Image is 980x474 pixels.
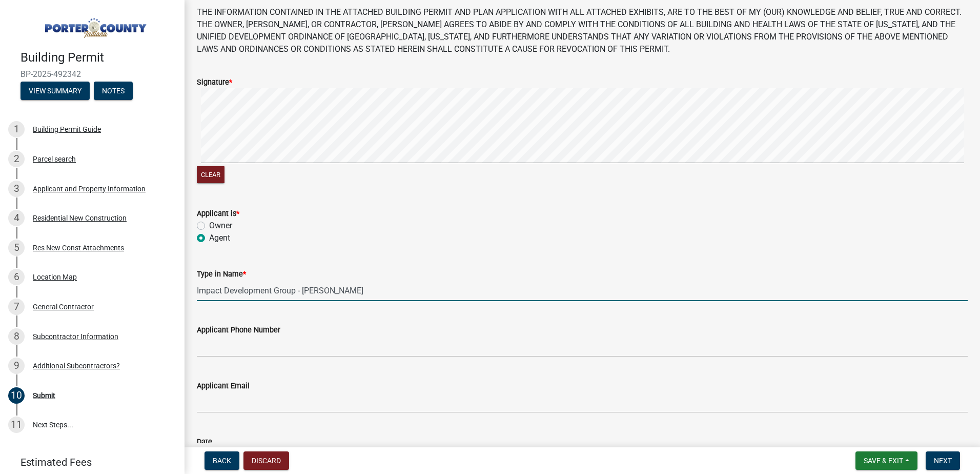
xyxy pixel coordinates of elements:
[926,451,960,470] button: Next
[209,232,230,244] label: Agent
[21,50,176,65] h4: Building Permit
[33,273,77,281] div: Location Map
[33,392,55,399] div: Submit
[33,126,101,133] div: Building Permit Guide
[33,362,120,369] div: Additional Subcontractors?
[21,11,168,39] img: Porter County, Indiana
[197,439,212,446] label: Date
[934,457,952,465] span: Next
[8,328,25,345] div: 8
[8,299,25,315] div: 7
[209,220,232,232] label: Owner
[33,333,118,340] div: Subcontractor Information
[8,210,25,226] div: 4
[8,387,25,404] div: 10
[8,417,25,433] div: 11
[197,327,280,334] label: Applicant Phone Number
[33,303,94,310] div: General Contractor
[197,383,250,390] label: Applicant Email
[8,151,25,167] div: 2
[8,240,25,256] div: 5
[8,121,25,137] div: 1
[33,185,146,192] div: Applicant and Property Information
[21,87,90,95] wm-modal-confirm: Summary
[8,269,25,285] div: 6
[33,244,124,251] div: Res New Const Attachments
[33,155,76,163] div: Parcel search
[864,457,903,465] span: Save & Exit
[8,358,25,374] div: 9
[94,82,133,100] button: Notes
[21,82,90,100] button: View Summary
[197,210,239,218] label: Applicant is
[197,166,224,183] button: Clear
[8,452,168,472] a: Estimated Fees
[8,181,25,197] div: 3
[197,271,246,278] label: Type in Name
[213,457,231,465] span: Back
[94,87,133,95] wm-modal-confirm: Notes
[205,451,239,470] button: Back
[855,451,917,470] button: Save & Exit
[243,451,289,470] button: Discard
[197,6,968,55] p: THE INFORMATION CONTAINED IN THE ATTACHED BUILDING PERMIT AND PLAN APPLICATION WITH ALL ATTACHED ...
[197,79,232,86] label: Signature
[21,69,164,79] span: BP-2025-492342
[33,214,127,222] div: Residential New Construction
